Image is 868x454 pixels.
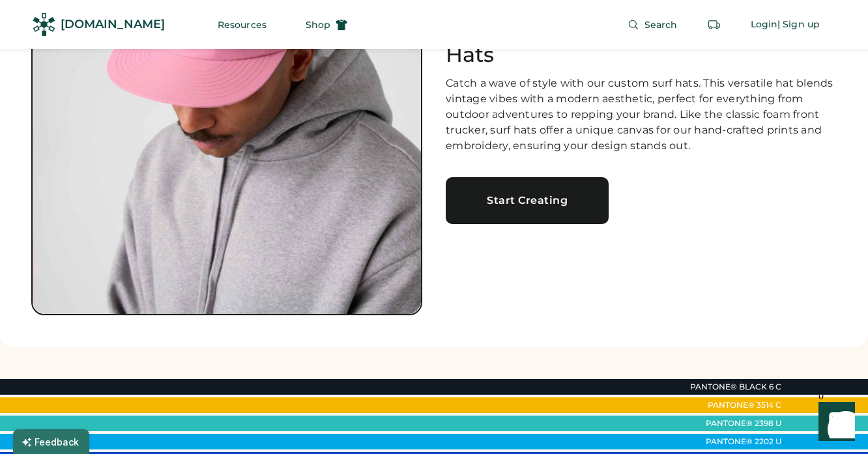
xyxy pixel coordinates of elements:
button: Search [612,12,693,38]
button: Shop [290,12,363,38]
div: | Sign up [777,18,820,31]
div: Start Creating [461,195,593,206]
div: Login [751,18,778,31]
span: Shop [306,20,330,29]
div: [DOMAIN_NAME] [61,16,165,33]
img: Rendered Logo - Screens [33,13,55,36]
button: Resources [202,12,282,38]
span: Search [644,20,678,29]
button: Retrieve an order [701,12,727,38]
div: Catch a wave of style with our custom surf hats. This versatile hat blends vintage vibes with a m... [446,76,837,154]
a: Start Creating [446,177,609,224]
iframe: Front Chat [806,395,862,451]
